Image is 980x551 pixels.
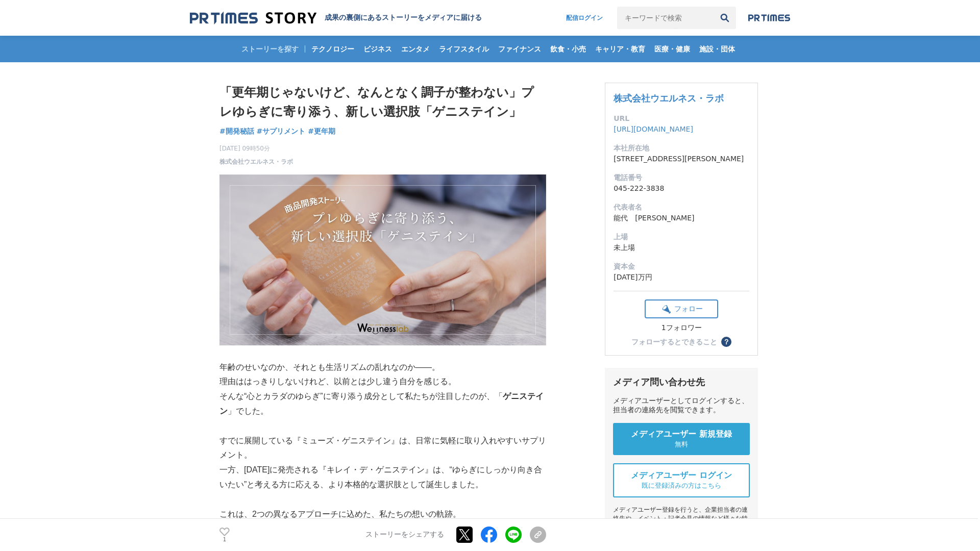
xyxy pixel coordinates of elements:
[591,44,649,54] span: キャリア・教育
[435,44,493,54] span: ライフスタイル
[365,531,444,540] p: ストーリーをシェアする
[650,44,694,54] span: 医療・健康
[307,44,358,54] span: テクノロジー
[219,434,546,463] p: すでに展開している『ミューズ・ゲニステイン』は、日常に気軽に取り入れやすいサプリメント。
[219,157,293,166] a: 株式会社ウエルネス・ラボ
[591,36,649,62] a: キャリア・教育
[631,429,732,440] span: メディアユーザー 新規登録
[613,423,750,455] a: メディアユーザー 新規登録 無料
[614,261,749,272] dt: 資本金
[546,44,590,54] span: 飲食・小売
[613,396,750,415] div: メディアユーザーとしてログインすると、担当者の連絡先を閲覧できます。
[190,11,482,25] a: 成果の裏側にあるストーリーをメディアに届ける 成果の裏側にあるストーリーをメディアに届ける
[219,537,230,542] p: 1
[397,44,434,54] span: エンタメ
[219,389,546,419] p: そんな“心とカラダのゆらぎ”に寄り添う成分として私たちが注目したのが、「 」でした。
[617,7,714,29] input: キーワードで検索
[748,14,790,22] img: prtimes
[219,507,546,522] p: これは、2つの異なるアプローチに込めた、私たちの想いの軌跡。
[219,127,254,136] span: #開発秘話
[308,126,335,137] a: #更年期
[631,338,717,345] div: フォローするとできること
[614,272,749,283] dd: [DATE]万円
[307,36,358,62] a: テクノロジー
[219,360,546,375] p: 年齢のせいなのか、それとも生活リズムの乱れなのか――。
[714,7,736,29] button: 検索
[721,337,731,347] button: ？
[257,127,306,136] span: #サプリメント
[613,506,750,549] div: メディアユーザー登録を行うと、企業担当者の連絡先や、イベント・記者会見の情報など様々な特記情報を閲覧できます。 ※内容はストーリー・プレスリリースにより異なります。
[219,374,546,389] p: 理由ははっきりしないけれど、以前とは少し違う自分を感じる。
[650,36,694,62] a: 医療・健康
[614,143,749,154] dt: 本社所在地
[257,126,306,137] a: #サプリメント
[359,44,396,54] span: ビジネス
[494,44,545,54] span: ファイナンス
[695,44,739,54] span: 施設・団体
[613,463,750,497] a: メディアユーザー ログイン 既に登録済みの方はこちら
[642,481,721,490] span: 既に登録済みの方はこちら
[546,36,590,62] a: 飲食・小売
[219,463,546,492] p: 一方、[DATE]に発売される『キレイ・デ・ゲニステイン』は、“ゆらぎにしっかり向き合いたい”と考える方に応える、より本格的な選択肢として誕生しました。
[723,338,730,345] span: ？
[614,213,749,223] dd: 能代 [PERSON_NAME]
[614,202,749,213] dt: 代表者名
[219,126,254,137] a: #開発秘話
[614,242,749,253] dd: 未上場
[308,127,335,136] span: #更年期
[219,144,293,153] span: [DATE] 09時50分
[556,7,613,29] a: 配信ログイン
[614,172,749,183] dt: 電話番号
[631,470,732,481] span: メディアユーザー ログイン
[219,174,546,345] img: thumbnail_b0089fe0-73f0-11f0-aab0-07febd24d75d.png
[190,11,316,25] img: 成果の裏側にあるストーリーをメディアに届ける
[435,36,493,62] a: ライフスタイル
[614,113,749,124] dt: URL
[614,125,693,133] a: [URL][DOMAIN_NAME]
[219,83,546,122] h1: 「更年期じゃないけど、なんとなく調子が整わない」プレゆらぎに寄り添う、新しい選択肢「ゲニステイン」
[494,36,545,62] a: ファイナンス
[613,376,750,388] div: メディア問い合わせ先
[675,440,688,449] span: 無料
[614,183,749,194] dd: 045-222-3838
[614,154,749,164] dd: [STREET_ADDRESS][PERSON_NAME]
[645,323,718,333] div: 1フォロワー
[645,299,718,318] button: フォロー
[219,392,544,415] strong: ゲニステイン
[325,13,482,22] h2: 成果の裏側にあるストーリーをメディアに届ける
[614,232,749,242] dt: 上場
[397,36,434,62] a: エンタメ
[359,36,396,62] a: ビジネス
[614,93,724,104] a: 株式会社ウエルネス・ラボ
[695,36,739,62] a: 施設・団体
